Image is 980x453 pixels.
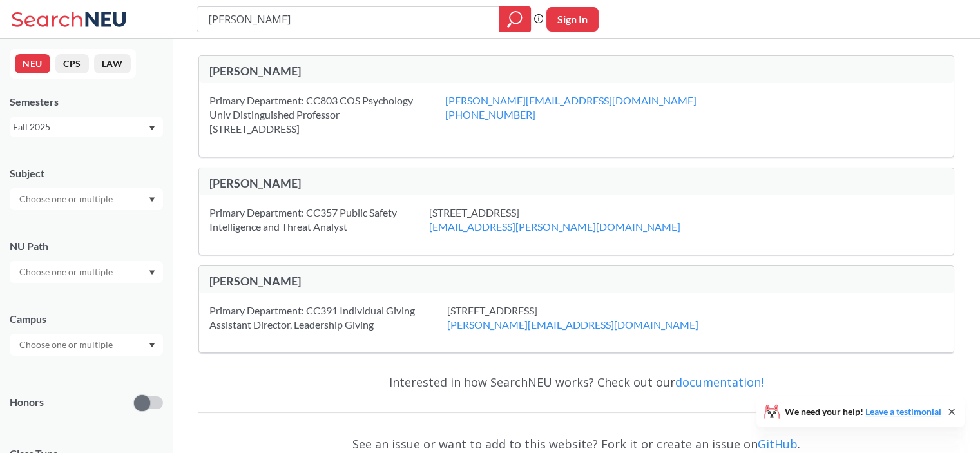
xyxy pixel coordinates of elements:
[10,312,163,326] div: Campus
[429,206,713,234] div: [STREET_ADDRESS]
[10,166,163,180] div: Subject
[447,304,731,332] div: [STREET_ADDRESS]
[209,274,577,288] div: [PERSON_NAME]
[13,120,148,134] div: Fall 2025
[865,406,941,417] a: Leave a testimonial
[209,93,445,136] div: Primary Department: CC803 COS Psychology Univ Distinguished Professor [STREET_ADDRESS]
[447,318,698,331] a: [PERSON_NAME][EMAIL_ADDRESS][DOMAIN_NAME]
[209,176,577,190] div: [PERSON_NAME]
[10,395,44,410] p: Honors
[10,117,163,137] div: Fall 2025Dropdown arrow
[445,94,697,106] a: [PERSON_NAME][EMAIL_ADDRESS][DOMAIN_NAME]
[429,220,680,233] a: [EMAIL_ADDRESS][PERSON_NAME][DOMAIN_NAME]
[10,239,163,253] div: NU Path
[507,10,523,28] svg: magnifying glass
[13,191,121,207] input: Choose one or multiple
[94,54,131,73] button: LAW
[10,334,163,356] div: Dropdown arrow
[499,6,531,32] div: magnifying glass
[546,7,599,32] button: Sign In
[758,436,798,452] a: GitHub
[15,54,50,73] button: NEU
[149,126,155,131] svg: Dropdown arrow
[209,206,429,234] div: Primary Department: CC357 Public Safety Intelligence and Threat Analyst
[209,64,577,78] div: [PERSON_NAME]
[675,374,764,390] a: documentation!
[149,270,155,275] svg: Dropdown arrow
[13,337,121,352] input: Choose one or multiple
[198,363,954,401] div: Interested in how SearchNEU works? Check out our
[207,8,490,30] input: Class, professor, course number, "phrase"
[10,261,163,283] div: Dropdown arrow
[149,343,155,348] svg: Dropdown arrow
[209,304,447,332] div: Primary Department: CC391 Individual Giving Assistant Director, Leadership Giving
[10,188,163,210] div: Dropdown arrow
[10,95,163,109] div: Semesters
[445,108,535,120] a: [PHONE_NUMBER]
[785,407,941,416] span: We need your help!
[149,197,155,202] svg: Dropdown arrow
[13,264,121,280] input: Choose one or multiple
[55,54,89,73] button: CPS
